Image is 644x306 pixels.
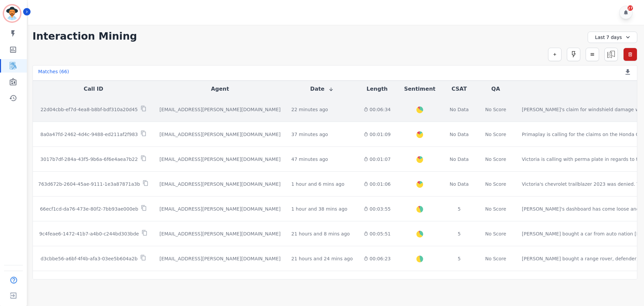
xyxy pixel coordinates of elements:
div: 5 [449,206,470,212]
div: No Score [485,255,506,262]
div: 21 hours and 24 mins ago [291,255,353,262]
p: 9c4feae6-1472-41b7-a4b0-c244bd303bde [39,230,139,237]
div: Last 7 days [588,32,637,43]
p: d3cbbe56-a6bf-4f4b-afa3-03ee5b604a2b [41,255,138,262]
p: 66ecf1cd-da76-473e-80f2-7bb93ae000eb [40,206,138,212]
div: No Data [449,106,470,113]
p: 3017b7df-284a-43f5-9b6a-6f6e4aea7b22 [40,156,138,163]
div: [EMAIL_ADDRESS][PERSON_NAME][DOMAIN_NAME] [159,181,280,187]
div: 1 hour and 38 mins ago [291,206,347,212]
button: Length [367,85,388,93]
button: Call ID [84,85,103,93]
div: [EMAIL_ADDRESS][PERSON_NAME][DOMAIN_NAME] [159,156,280,163]
button: CSAT [451,85,467,93]
button: Agent [211,85,229,93]
div: 00:01:07 [364,156,391,163]
div: [EMAIL_ADDRESS][PERSON_NAME][DOMAIN_NAME] [159,255,280,262]
div: 00:03:55 [364,206,391,212]
div: No Score [485,181,506,187]
div: 00:06:23 [364,255,391,262]
div: [EMAIL_ADDRESS][PERSON_NAME][DOMAIN_NAME] [159,106,280,113]
div: 27 [628,5,633,11]
div: 1 hour and 6 mins ago [291,181,344,187]
p: 22d04cbb-ef7d-4ea8-b8bf-bdf310a20d45 [41,106,138,113]
div: No Data [449,131,470,138]
div: 47 minutes ago [291,156,328,163]
div: 00:06:34 [364,106,391,113]
div: 5 [449,255,470,262]
img: Bordered avatar [4,5,20,21]
div: No Data [449,181,470,187]
div: No Score [485,156,506,163]
div: Matches ( 66 ) [38,68,69,78]
button: Date [310,85,334,93]
div: No Score [485,206,506,212]
div: 22 minutes ago [291,106,328,113]
div: No Data [449,156,470,163]
div: 00:01:06 [364,181,391,187]
div: No Score [485,106,506,113]
div: 21 hours and 8 mins ago [291,230,350,237]
div: [EMAIL_ADDRESS][PERSON_NAME][DOMAIN_NAME] [159,206,280,212]
div: 00:01:09 [364,131,391,138]
button: Sentiment [404,85,435,93]
div: 00:05:51 [364,230,391,237]
p: 763d672b-2604-45ae-9111-1e3a87871a3b [38,181,140,187]
div: 5 [449,230,470,237]
button: QA [491,85,500,93]
div: [EMAIL_ADDRESS][PERSON_NAME][DOMAIN_NAME] [159,230,280,237]
div: 37 minutes ago [291,131,328,138]
h1: Interaction Mining [33,30,137,42]
div: No Score [485,131,506,138]
div: No Score [485,230,506,237]
p: 8a0a47fd-2462-4d4c-9488-ed211af2f983 [40,131,138,138]
div: [EMAIL_ADDRESS][PERSON_NAME][DOMAIN_NAME] [159,131,280,138]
